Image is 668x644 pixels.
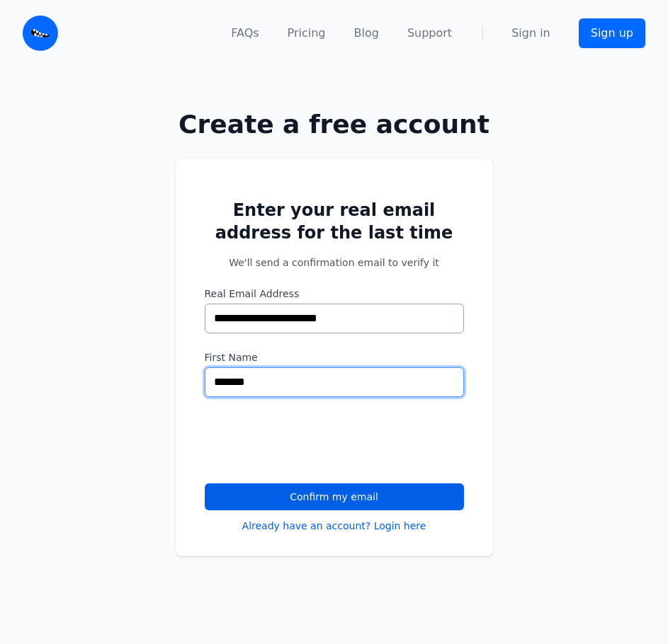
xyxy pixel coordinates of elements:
[205,414,420,469] iframe: reCAPTCHA
[205,350,464,364] label: First Name
[407,25,452,42] a: Support
[354,25,379,42] a: Blog
[242,519,426,533] a: Already have an account? Login here
[288,25,326,42] a: Pricing
[205,255,464,270] p: We'll send a confirmation email to verify it
[23,16,58,51] img: Email Monster
[130,113,538,136] h1: Create a free account
[579,18,645,48] a: Sign up
[511,25,550,42] a: Sign in
[205,287,464,301] label: Real Email Address
[231,25,259,42] a: FAQs
[205,199,464,244] h2: Enter your real email address for the last time
[205,483,464,510] button: Confirm my email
